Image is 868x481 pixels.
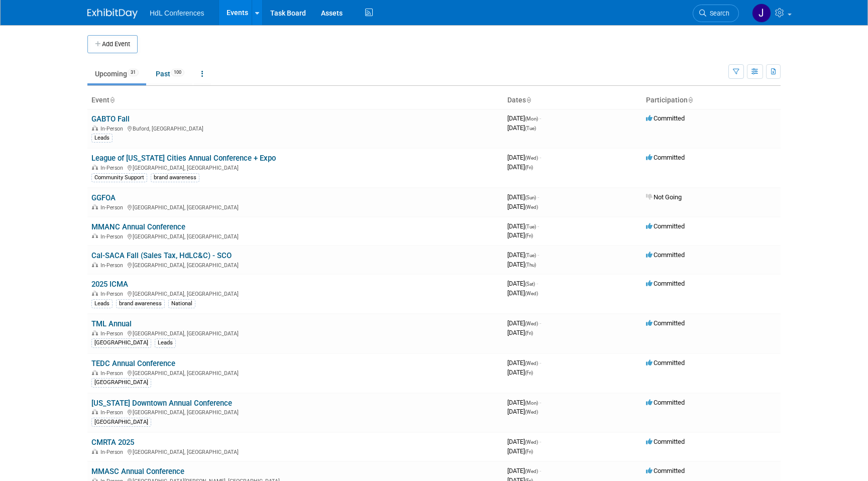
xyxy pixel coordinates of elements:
[100,233,126,240] span: In-Person
[91,163,499,171] div: [GEOGRAPHIC_DATA], [GEOGRAPHIC_DATA]
[507,399,541,406] span: [DATE]
[91,438,134,447] a: CMRTA 2025
[507,124,536,132] span: [DATE]
[87,64,146,83] a: Upcoming31
[507,163,533,171] span: [DATE]
[526,96,531,104] a: Sort by Start Date
[91,399,232,408] a: [US_STATE] Downtown Annual Conference
[150,9,204,17] span: HdL Conferences
[525,253,536,258] span: (Tue)
[507,193,539,201] span: [DATE]
[100,409,126,416] span: In-Person
[100,165,126,171] span: In-Person
[91,203,499,211] div: [GEOGRAPHIC_DATA], [GEOGRAPHIC_DATA]
[92,126,98,131] img: In-Person Event
[539,399,541,406] span: -
[539,438,541,445] span: -
[100,370,126,377] span: In-Person
[91,134,113,143] div: Leads
[507,114,541,122] span: [DATE]
[706,10,729,17] span: Search
[507,154,541,161] span: [DATE]
[646,359,685,367] span: Committed
[752,4,771,23] img: Johnny Nguyen
[91,124,499,132] div: Buford, [GEOGRAPHIC_DATA]
[100,204,126,211] span: In-Person
[92,409,98,414] img: In-Person Event
[539,319,541,327] span: -
[646,319,685,327] span: Committed
[168,299,195,308] div: National
[91,173,147,182] div: Community Support
[539,467,541,474] span: -
[128,69,139,76] span: 31
[525,165,533,170] span: (Fri)
[525,400,538,406] span: (Mon)
[646,251,685,259] span: Committed
[525,195,536,200] span: (Sun)
[693,5,739,22] a: Search
[100,291,126,297] span: In-Person
[91,359,175,368] a: TEDC Annual Conference
[91,261,499,269] div: [GEOGRAPHIC_DATA], [GEOGRAPHIC_DATA]
[91,418,151,427] div: [GEOGRAPHIC_DATA]
[87,35,138,53] button: Add Event
[536,280,538,287] span: -
[688,96,693,104] a: Sort by Participation Type
[525,155,538,161] span: (Wed)
[91,378,151,387] div: [GEOGRAPHIC_DATA]
[525,370,533,376] span: (Fri)
[525,449,533,454] span: (Fri)
[525,468,538,474] span: (Wed)
[525,291,538,296] span: (Wed)
[91,408,499,416] div: [GEOGRAPHIC_DATA], [GEOGRAPHIC_DATA]
[525,330,533,336] span: (Fri)
[507,447,533,455] span: [DATE]
[525,126,536,131] span: (Tue)
[503,92,642,109] th: Dates
[525,204,538,210] span: (Wed)
[646,399,685,406] span: Committed
[91,329,499,337] div: [GEOGRAPHIC_DATA], [GEOGRAPHIC_DATA]
[646,193,682,201] span: Not Going
[87,92,503,109] th: Event
[100,126,126,132] span: In-Person
[525,439,538,445] span: (Wed)
[92,204,98,209] img: In-Person Event
[92,262,98,267] img: In-Person Event
[87,9,138,19] img: ExhibitDay
[525,224,536,229] span: (Tue)
[539,154,541,161] span: -
[525,262,536,268] span: (Thu)
[525,281,535,287] span: (Sat)
[91,222,185,231] a: MMANC Annual Conference
[507,319,541,327] span: [DATE]
[646,280,685,287] span: Committed
[91,319,132,328] a: TML Annual
[507,408,538,415] span: [DATE]
[525,321,538,326] span: (Wed)
[646,438,685,445] span: Committed
[525,360,538,366] span: (Wed)
[91,289,499,297] div: [GEOGRAPHIC_DATA], [GEOGRAPHIC_DATA]
[507,280,538,287] span: [DATE]
[100,262,126,269] span: In-Person
[537,251,539,259] span: -
[507,359,541,367] span: [DATE]
[92,449,98,454] img: In-Person Event
[92,233,98,238] img: In-Person Event
[646,467,685,474] span: Committed
[507,467,541,474] span: [DATE]
[91,251,232,260] a: Cal-SACA Fall (Sales Tax, HdLC&C) - SCO
[507,329,533,336] span: [DATE]
[507,438,541,445] span: [DATE]
[171,69,184,76] span: 100
[646,114,685,122] span: Committed
[507,289,538,297] span: [DATE]
[91,232,499,240] div: [GEOGRAPHIC_DATA], [GEOGRAPHIC_DATA]
[91,280,128,289] a: 2025 ICMA
[92,291,98,296] img: In-Person Event
[116,299,165,308] div: brand awareness
[155,338,176,347] div: Leads
[539,114,541,122] span: -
